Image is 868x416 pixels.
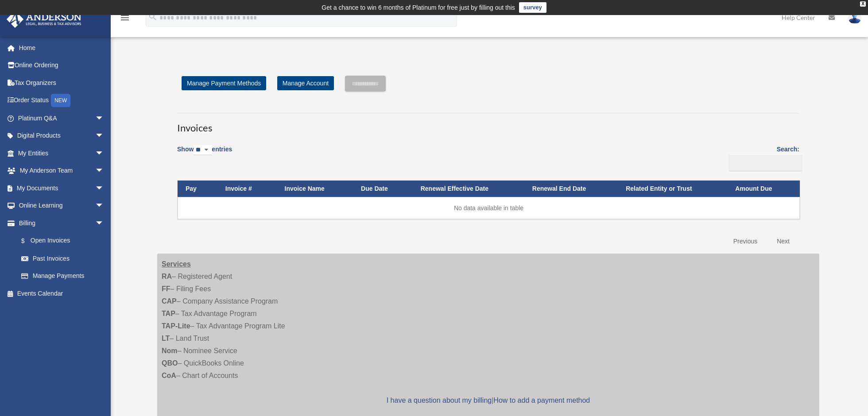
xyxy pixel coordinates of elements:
a: $Open Invoices [12,232,108,250]
a: Online Ordering [6,57,117,74]
a: Online Learningarrow_drop_down [6,197,117,215]
a: How to add a payment method [493,397,590,404]
strong: RA [162,273,172,280]
a: Manage Payment Methods [182,76,266,90]
div: close [860,1,866,7]
td: No data available in table [178,197,800,219]
label: Show entries [177,144,232,164]
a: Home [6,39,117,57]
a: Events Calendar [6,285,117,302]
a: Tax Organizers [6,74,117,92]
a: I have a question about my billing [387,397,492,404]
span: arrow_drop_down [95,144,113,162]
a: My Anderson Teamarrow_drop_down [6,162,117,180]
div: NEW [51,94,70,107]
img: Anderson Advisors Platinum Portal [4,11,84,28]
select: Showentries [194,145,212,155]
a: Next [770,232,796,250]
div: Get a chance to win 6 months of Platinum for free just by filling out this [322,2,515,13]
th: Due Date: activate to sort column ascending [353,181,413,197]
th: Invoice Name: activate to sort column ascending [277,181,353,197]
th: Related Entity or Trust: activate to sort column ascending [618,181,727,197]
strong: TAP-Lite [162,322,190,330]
span: arrow_drop_down [95,162,113,180]
span: arrow_drop_down [95,127,113,145]
strong: CAP [162,297,177,305]
th: Amount Due: activate to sort column ascending [727,181,800,197]
img: User Pic [848,11,861,24]
th: Pay: activate to sort column descending [178,181,217,197]
a: Manage Payments [12,267,113,285]
a: Platinum Q&Aarrow_drop_down [6,109,117,127]
strong: Nom [162,347,178,354]
span: $ [26,235,31,247]
th: Renewal Effective Date: activate to sort column ascending [413,181,524,197]
strong: CoA [162,372,176,379]
strong: FF [162,285,170,293]
a: Past Invoices [12,250,113,267]
span: arrow_drop_down [95,109,113,127]
strong: TAP [162,310,175,317]
span: arrow_drop_down [95,179,113,197]
a: Order StatusNEW [6,92,117,110]
label: Search: [725,144,799,171]
strong: QBO [162,359,178,367]
a: Manage Account [277,76,334,90]
a: Digital Productsarrow_drop_down [6,127,117,145]
a: My Documentsarrow_drop_down [6,179,117,197]
strong: Services [162,260,191,268]
th: Invoice #: activate to sort column ascending [217,181,277,197]
a: menu [120,15,130,23]
strong: LT [162,335,170,342]
h3: Invoices [177,113,799,135]
i: search [148,12,158,22]
span: arrow_drop_down [95,214,113,232]
th: Renewal End Date: activate to sort column ascending [524,181,618,197]
a: Previous [727,232,764,250]
i: menu [120,12,130,23]
a: My Entitiesarrow_drop_down [6,144,117,162]
a: Billingarrow_drop_down [6,214,113,232]
p: | [162,394,815,407]
span: arrow_drop_down [95,197,113,215]
a: survey [519,2,546,13]
input: Search: [728,155,802,172]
